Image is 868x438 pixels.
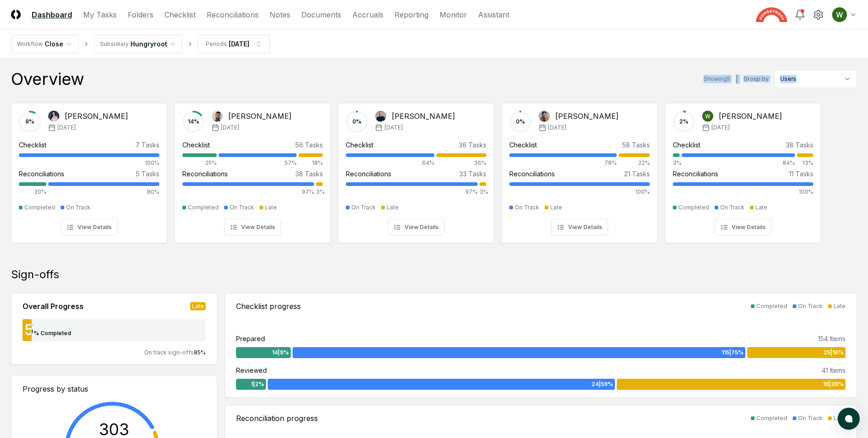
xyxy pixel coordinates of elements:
div: 41 Items [822,365,845,375]
div: 21 Tasks [624,169,650,179]
div: 33 Tasks [459,169,486,179]
a: My Tasks [83,9,117,20]
div: Subsidiary [100,40,129,48]
button: View Details [61,219,118,236]
div: 3% [479,188,486,196]
div: 84% [682,159,795,167]
span: [DATE] [711,124,730,132]
div: Late [265,203,277,212]
div: 36% [436,159,486,167]
div: Showing 5 [704,75,730,83]
div: 97% [182,188,314,196]
div: 100% [673,188,813,196]
div: % Completed [34,329,71,337]
a: Folders [128,9,153,20]
div: Reconciliations [182,169,228,179]
div: 7 Tasks [135,140,159,150]
button: View Details [224,219,281,236]
div: Reconciliations [509,169,555,179]
button: View Details [388,219,445,236]
span: 24 | 59 % [592,380,613,388]
div: [PERSON_NAME] [555,111,619,122]
img: Steve Murphy [539,111,550,122]
span: 25 | 16 % [823,348,844,357]
img: Hungryroot logo [756,7,787,22]
div: Completed [678,203,709,212]
span: [DATE] [221,124,239,132]
div: 57% [219,159,297,167]
span: 1 | 2 % [251,380,264,388]
span: [DATE] [548,124,566,132]
div: 5 [23,323,34,337]
div: Progress by status [23,383,206,394]
div: 13% [797,159,813,167]
img: ACg8ocIK_peNeqvot3Ahh9567LsVhi0q3GD2O_uFDzmfmpbAfkCWeQ=s96-c [832,7,847,22]
span: [DATE] [384,124,403,132]
div: On Track [515,203,539,212]
a: Reconciliations [207,9,259,20]
div: [DATE] [229,39,249,49]
span: 115 | 75 % [721,348,744,357]
img: Gaile De Leon [48,111,59,122]
div: 80% [48,188,159,196]
div: Reconciliations [673,169,718,179]
div: Completed [24,203,55,212]
div: [PERSON_NAME] [392,111,455,122]
div: On Track [798,302,823,310]
div: Checklist [673,140,700,150]
div: Late [190,302,206,310]
div: Checklist [346,140,373,150]
label: Group by [744,76,769,82]
div: Late [834,414,845,422]
div: On Track [720,203,744,212]
div: Completed [188,203,219,212]
div: 97% [346,188,478,196]
div: 36 Tasks [459,140,486,150]
span: 14 | 9 % [272,348,289,357]
div: Late [834,302,845,310]
a: Monitor [440,9,467,20]
div: Checklist [19,140,46,150]
a: 0%Jim Bulger[PERSON_NAME][DATE]Checklist36 Tasks64%36%Reconciliations33 Tasks97%3%On TrackLateVie... [338,95,494,243]
span: [DATE] [57,124,76,132]
div: 100% [19,159,159,167]
nav: breadcrumb [11,35,270,53]
a: Accruals [352,9,383,20]
a: Notes [270,9,290,20]
a: Checklist progressCompletedOn TrackLatePrepared154 Items14|9%115|75%25|16%Reviewed41 Items1|2%24|... [225,293,857,398]
div: Periods [206,40,227,48]
div: 58 Tasks [622,140,650,150]
div: 78% [509,159,617,167]
div: 56 Tasks [295,140,323,150]
div: On Track [230,203,254,212]
a: Reporting [395,9,428,20]
div: Overview [11,70,84,88]
div: Overall Progress [23,301,84,312]
a: Assistant [478,9,509,20]
div: 11 Tasks [789,169,813,179]
button: View Details [551,219,608,236]
a: 0%Steve Murphy[PERSON_NAME][DATE]Checklist58 Tasks78%22%Reconciliations21 Tasks100%On TrackLateVi... [502,95,658,243]
span: 16 | 39 % [823,380,844,388]
a: 14%Imran Elahi[PERSON_NAME][DATE]Checklist56 Tasks25%57%18%Reconciliations38 Tasks97%3%CompletedO... [175,95,331,243]
div: 25% [182,159,217,167]
div: [PERSON_NAME] [719,111,782,122]
div: Checklist [509,140,537,150]
div: [PERSON_NAME] [65,111,128,122]
div: 38 Tasks [786,140,813,150]
div: 3% [673,159,680,167]
a: 8%Gaile De Leon[PERSON_NAME][DATE]Checklist7 Tasks100%Reconciliations5 Tasks20%80%CompletedOn Tra... [11,95,167,243]
img: Imran Elahi [212,111,223,122]
div: Sign-offs [11,267,857,282]
div: [PERSON_NAME] [228,111,292,122]
div: On Track [66,203,90,212]
div: Late [755,203,767,212]
div: 22% [619,159,650,167]
div: Completed [756,302,787,310]
div: 64% [346,159,434,167]
div: Late [550,203,562,212]
div: 5 Tasks [136,169,159,179]
div: | [736,74,738,84]
a: Documents [301,9,341,20]
span: On track sign-offs [144,349,194,356]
